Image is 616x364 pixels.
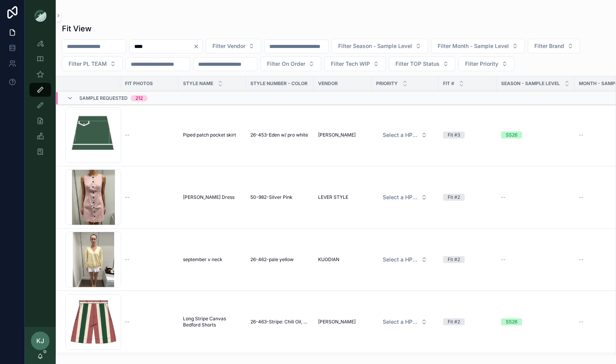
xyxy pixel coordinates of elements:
[383,193,418,201] span: Select a HP FIT LEVEL
[501,256,570,263] a: --
[579,194,583,200] span: --
[318,132,367,138] a: [PERSON_NAME]
[125,132,174,138] a: --
[534,42,564,50] span: Filter Brand
[443,194,492,201] a: Fit #2
[501,194,570,200] a: --
[501,256,506,263] span: --
[318,194,348,200] span: LEVER STYLE
[34,9,46,22] img: App logo
[62,56,123,71] button: Select Button
[206,39,261,53] button: Select Button
[318,80,338,87] span: Vendor
[125,194,174,200] a: --
[465,60,498,68] span: Filter Priority
[338,42,412,50] span: Filter Season - Sample Level
[383,131,418,139] span: Select a HP FIT LEVEL
[125,80,153,87] span: Fit Photos
[183,80,213,87] span: STYLE NAME
[183,256,241,263] a: september v neck
[438,42,509,50] span: Filter Month - Sample Level
[395,60,440,68] span: Filter TOP Status
[183,256,222,263] span: september v neck
[212,42,245,50] span: Filter Vendor
[506,132,517,138] div: SS26
[431,39,525,53] button: Select Button
[501,318,570,325] a: SS26
[443,318,492,325] a: Fit #2
[183,316,241,328] a: Long Stripe Canvas Bedford Shorts
[250,319,309,325] a: 26-463-Stripe: Chili Oil, Ecru, Eden
[376,252,434,267] a: Select Button
[318,132,356,138] span: [PERSON_NAME]
[389,56,455,71] button: Select Button
[250,256,309,263] a: 26-462-pale yellow
[68,60,107,68] span: Filter PL TEAM
[250,80,308,87] span: Style Number - Color
[501,80,560,87] span: Season - Sample Level
[579,132,583,138] span: --
[318,319,367,325] a: [PERSON_NAME]
[331,60,370,68] span: Filter Tech WIP
[125,319,130,325] span: --
[443,256,492,263] a: Fit #2
[383,256,418,263] span: Select a HP FIT LEVEL
[448,318,460,325] div: Fit #2
[448,194,460,201] div: Fit #2
[501,194,506,200] span: --
[125,194,130,200] span: --
[459,56,514,71] button: Select Button
[183,194,234,200] span: [PERSON_NAME] Dress
[376,190,433,204] button: Select Button
[135,95,143,101] div: 212
[318,194,367,200] a: LEVER STYLE
[376,253,433,267] button: Select Button
[193,43,202,50] button: Clear
[376,190,434,205] a: Select Button
[443,80,454,87] span: Fit #
[36,336,44,345] span: KJ
[376,315,433,329] button: Select Button
[62,23,92,34] h1: Fit View
[125,256,174,263] a: --
[506,318,517,325] div: SS26
[183,194,241,200] a: [PERSON_NAME] Dress
[250,132,308,138] span: 26-453-Eden w/ pro white
[183,132,236,138] span: Piped patch pocket skirt
[318,319,356,325] span: [PERSON_NAME]
[376,128,433,142] button: Select Button
[528,39,580,53] button: Select Button
[250,132,309,138] a: 26-453-Eden w/ pro white
[125,132,130,138] span: --
[25,31,56,169] div: scrollable content
[376,128,434,142] a: Select Button
[250,194,309,200] a: 50-982-Silver Pink
[383,318,418,326] span: Select a HP FIT LEVEL
[579,319,583,325] span: --
[250,256,294,263] span: 26-462-pale yellow
[267,60,305,68] span: Filter On Order
[260,56,321,71] button: Select Button
[125,256,130,263] span: --
[448,256,460,263] div: Fit #2
[318,256,339,263] span: KUODIAN
[183,132,241,138] a: Piped patch pocket skirt
[332,39,428,53] button: Select Button
[376,314,434,329] a: Select Button
[125,319,174,325] a: --
[79,95,128,101] span: Sample Requested
[376,80,398,87] span: PRIORITY
[501,132,570,138] a: SS26
[324,56,386,71] button: Select Button
[579,256,583,263] span: --
[448,132,460,138] div: Fit #3
[318,256,367,263] a: KUODIAN
[250,194,293,200] span: 50-982-Silver Pink
[443,132,492,138] a: Fit #3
